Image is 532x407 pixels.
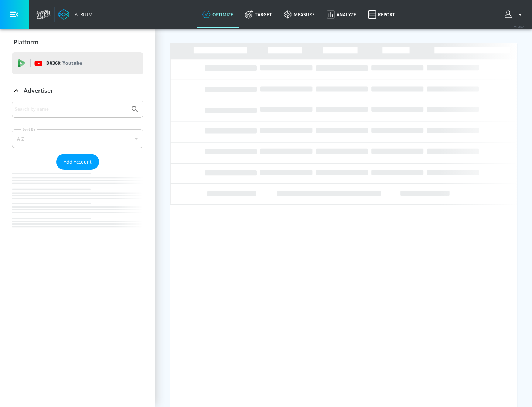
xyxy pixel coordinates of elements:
[278,1,321,28] a: measure
[72,11,93,18] div: Atrium
[15,104,127,114] input: Search by name
[239,1,278,28] a: Target
[321,1,362,28] a: Analyze
[14,38,38,46] p: Platform
[12,32,143,53] div: Platform
[12,80,143,101] div: Advertiser
[24,87,53,95] p: Advertiser
[56,154,99,170] button: Add Account
[12,170,143,242] nav: list of Advertiser
[58,9,93,20] a: Atrium
[64,158,92,166] span: Add Account
[12,52,143,74] div: DV360: Youtube
[12,101,143,242] div: Advertiser
[62,59,82,67] p: Youtube
[21,127,37,132] label: Sort By
[362,1,401,28] a: Report
[12,129,143,148] div: A-Z
[514,24,525,28] span: v 4.25.4
[46,59,82,67] p: DV360:
[197,1,239,28] a: optimize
